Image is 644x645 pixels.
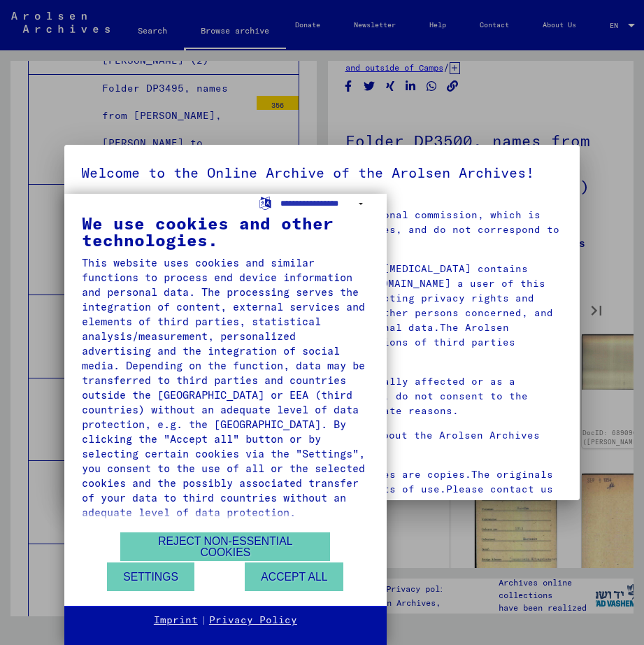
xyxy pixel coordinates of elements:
[209,614,297,628] a: Privacy Policy
[245,562,343,591] button: Accept all
[107,562,194,591] button: Settings
[82,255,369,520] div: This website uses cookies and similar functions to process end device information and personal da...
[82,215,369,248] div: We use cookies and other technologies.
[120,532,330,561] button: Reject non-essential cookies
[154,614,198,628] a: Imprint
